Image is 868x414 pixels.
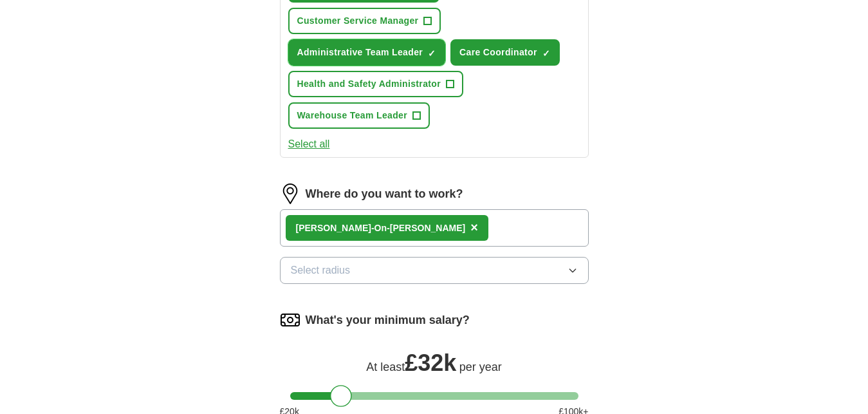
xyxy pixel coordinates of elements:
[297,109,408,122] span: Warehouse Team Leader
[297,46,423,59] span: Administrative Team Leader
[470,220,478,234] span: ×
[297,14,419,28] span: Customer Service Manager
[405,350,456,376] span: £ 32k
[306,185,463,203] label: Where do you want to work?
[450,39,560,66] button: Care Coordinator✓
[280,183,300,204] img: location.png
[459,361,502,373] span: per year
[459,46,537,59] span: Care Coordinator
[542,48,550,59] span: ✓
[288,71,463,97] button: Health and Safety Administrator
[306,312,470,329] label: What's your minimum salary?
[288,8,441,34] button: Customer Service Manager
[291,263,351,278] span: Select radius
[296,221,466,235] div: [PERSON_NAME]-On-[PERSON_NAME]
[280,257,589,284] button: Select radius
[428,48,436,59] span: ✓
[470,218,478,238] button: ×
[366,361,405,373] span: At least
[288,102,430,129] button: Warehouse Team Leader
[288,136,330,152] button: Select all
[280,310,300,330] img: salary.png
[288,39,446,66] button: Administrative Team Leader✓
[297,77,441,91] span: Health and Safety Administrator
